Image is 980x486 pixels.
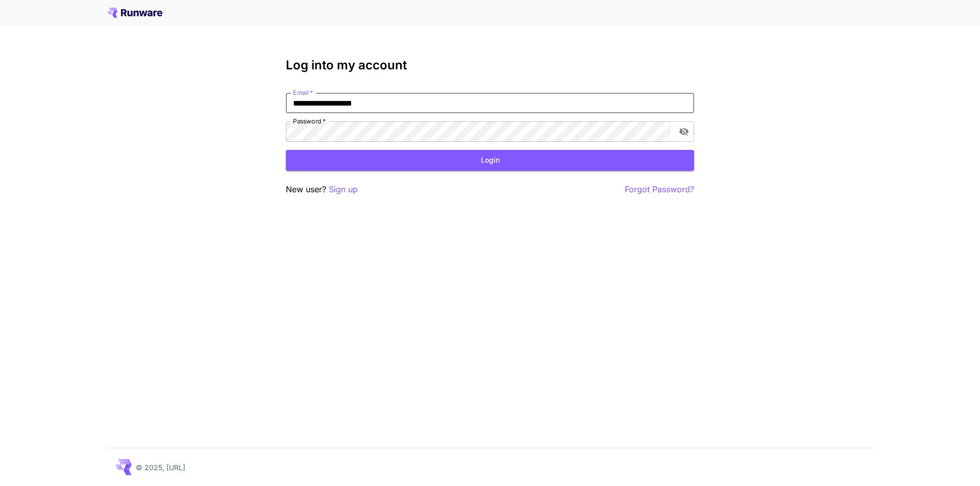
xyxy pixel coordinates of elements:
h3: Log into my account [286,58,694,72]
button: Sign up [329,183,358,196]
button: Login [286,150,694,171]
p: © 2025, [URL] [136,462,185,473]
button: toggle password visibility [675,122,693,141]
label: Email [293,88,313,97]
label: Password [293,117,326,125]
p: New user? [286,183,358,196]
button: Forgot Password? [625,183,694,196]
